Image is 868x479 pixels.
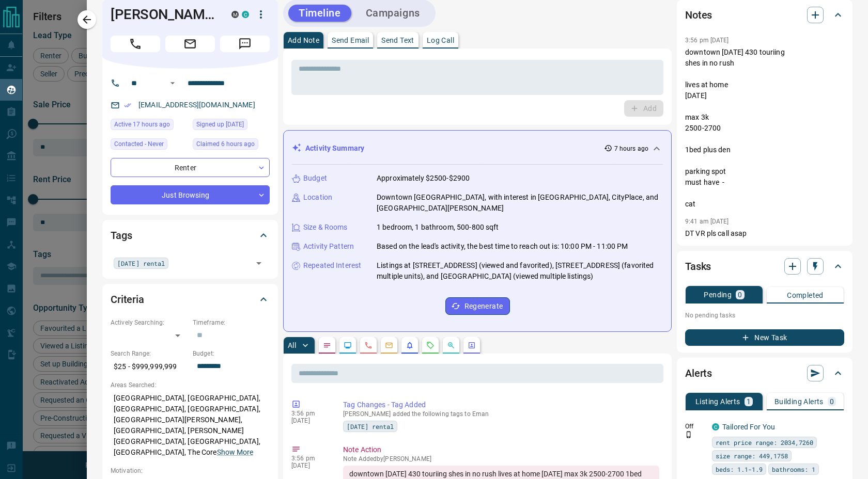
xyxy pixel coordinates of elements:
p: Send Email [332,37,369,44]
h2: Criteria [111,291,144,308]
p: downtown [DATE] 430 touriing shes in no rush lives at home [DATE] max 3k 2500-2700 1bed plus den ... [685,47,844,210]
button: Open [252,256,266,270]
p: Listing Alerts [695,398,740,405]
h2: Tags [111,227,132,244]
p: Note Added by [PERSON_NAME] [343,455,659,462]
p: Listings at [STREET_ADDRESS] (viewed and favorited), [STREET_ADDRESS] (favorited multiple units),... [377,260,663,282]
h2: Notes [685,7,712,23]
span: Active 17 hours ago [114,119,170,130]
p: Log Call [427,37,454,44]
button: New Task [685,329,844,346]
p: Off [685,422,706,431]
p: 7 hours ago [614,144,648,153]
p: Repeated Interest [303,260,361,271]
span: Email [165,36,215,52]
span: Message [220,36,270,52]
p: Pending [704,291,732,298]
span: bathrooms: 1 [772,464,815,474]
p: Approximately $2500-$2900 [377,173,470,184]
div: Alerts [685,361,844,386]
p: [PERSON_NAME] added the following tags to Eman [343,410,659,418]
div: Tasks [685,254,844,279]
p: Search Range: [111,349,188,358]
p: Based on the lead's activity, the best time to reach out is: 10:00 PM - 11:00 PM [377,241,628,252]
p: Tag Changes - Tag Added [343,400,659,410]
p: Timeframe: [193,318,270,327]
p: Downtown [GEOGRAPHIC_DATA], with interest in [GEOGRAPHIC_DATA], CityPlace, and [GEOGRAPHIC_DATA][... [377,192,663,214]
svg: Agent Actions [468,341,476,349]
span: beds: 1.1-1.9 [716,464,763,474]
span: Contacted - Never [114,139,164,149]
div: condos.ca [242,11,249,18]
span: [DATE] rental [347,421,394,432]
p: Motivation: [111,466,270,475]
div: Renter [111,158,270,177]
p: Location [303,192,332,203]
span: Call [111,36,160,52]
button: Show More [217,447,253,458]
p: 3:56 pm [291,455,328,462]
p: $25 - $999,999,999 [111,358,188,375]
p: 3:56 pm [DATE] [685,37,729,44]
svg: Push Notification Only [685,431,692,438]
span: size range: 449,1758 [716,451,788,461]
p: [GEOGRAPHIC_DATA], [GEOGRAPHIC_DATA], [GEOGRAPHIC_DATA], [GEOGRAPHIC_DATA], [GEOGRAPHIC_DATA][PER... [111,390,270,461]
p: Actively Searching: [111,318,188,327]
p: DT VR pls call asap [685,228,844,239]
span: Signed up [DATE] [196,119,244,130]
p: Send Text [381,37,414,44]
p: Budget: [193,349,270,358]
button: Open [166,77,179,89]
svg: Opportunities [447,341,455,349]
p: Note Action [343,444,659,455]
div: Sun Sep 14 2025 [111,119,188,133]
span: rent price range: 2034,7260 [716,437,813,448]
p: Areas Searched: [111,380,270,390]
svg: Calls [364,341,373,349]
p: 3:56 pm [291,410,328,417]
h1: [PERSON_NAME] [111,6,216,23]
a: Tailored For You [722,423,775,431]
p: Building Alerts [774,398,824,405]
p: All [288,342,296,349]
p: Size & Rooms [303,222,348,233]
svg: Email Verified [124,102,131,109]
div: Tags [111,223,270,248]
p: 9:41 am [DATE] [685,218,729,225]
p: [DATE] [291,462,328,469]
svg: Listing Alerts [406,341,414,349]
p: Activity Pattern [303,241,354,252]
p: No pending tasks [685,308,844,323]
p: Activity Summary [305,143,364,154]
button: Campaigns [355,5,430,22]
button: Timeline [288,5,351,22]
p: Add Note [288,37,319,44]
svg: Notes [323,341,331,349]
div: Just Browsing [111,185,270,204]
p: [DATE] [291,417,328,424]
h2: Alerts [685,365,712,381]
div: Wed Oct 31 2018 [193,119,270,133]
p: 0 [738,291,742,298]
p: 1 bedroom, 1 bathroom, 500-800 sqft [377,222,499,233]
div: Criteria [111,287,270,312]
span: Claimed 6 hours ago [196,139,255,149]
p: 1 [747,398,751,405]
div: Activity Summary7 hours ago [292,139,663,158]
div: Notes [685,3,844,27]
svg: Lead Browsing Activity [344,341,352,349]
span: [DATE] rental [117,258,165,268]
p: 0 [830,398,834,405]
div: Mon Sep 15 2025 [193,138,270,153]
p: Budget [303,173,327,184]
div: mrloft.ca [231,11,239,18]
svg: Requests [426,341,435,349]
button: Regenerate [445,297,510,315]
p: Completed [787,292,824,299]
svg: Emails [385,341,393,349]
h2: Tasks [685,258,711,275]
a: [EMAIL_ADDRESS][DOMAIN_NAME] [138,101,255,109]
div: condos.ca [712,423,719,430]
